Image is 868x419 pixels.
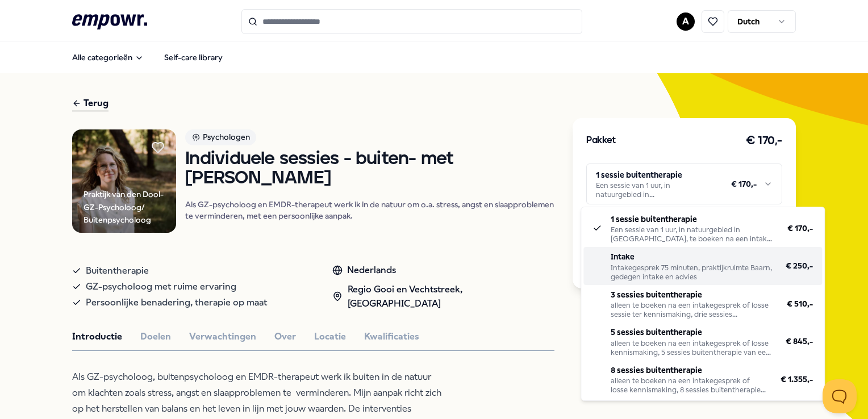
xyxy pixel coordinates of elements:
p: 5 sessies buitentherapie [611,326,772,338]
span: € 510,- [787,298,813,310]
div: Een sessie van 1 uur, in natuurgebied in [GEOGRAPHIC_DATA], te boeken na een intake of als losse ... [611,225,774,244]
span: € 170,- [787,222,813,234]
span: € 250,- [786,259,813,272]
p: 1 sessie buitentherapie [611,213,774,225]
div: alleen te boeken na een intakegesprek of losse kennismaking, 8 sessies buitentherapie van een uur [611,376,767,395]
p: Intake [611,250,772,263]
div: alleen te boeken na een intakegesprek of losse sessie ter kennismaking, drie sessies buitentherap... [611,301,773,319]
span: € 845,- [786,335,813,347]
p: 8 sessies buitentherapie [611,364,767,376]
p: 3 sessies buitentherapie [611,288,773,301]
div: Intakegesprek 75 minuten, praktijkruimte Baarn, gedegen intake en advies [611,263,772,282]
div: alleen te boeken na een intakegesprek of losse kennismaking, 5 sessies buitentherapie van een uur [611,339,772,357]
span: € 1.355,- [781,373,813,386]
